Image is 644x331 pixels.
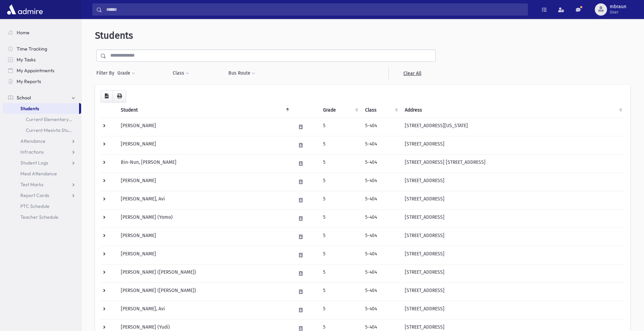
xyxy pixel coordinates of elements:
button: Grade [117,67,135,79]
a: Students [3,103,79,114]
td: 5 [319,191,361,209]
span: My Tasks [17,57,36,63]
a: Current Elementary Students [3,114,81,125]
td: 5-404 [361,283,400,301]
span: Meal Attendance [20,171,57,177]
td: 5-404 [361,228,400,246]
span: Teacher Schedule [20,214,58,220]
img: AdmirePro [5,3,44,16]
a: Infractions [3,147,81,157]
span: My Appointments [17,67,54,74]
td: [PERSON_NAME] [117,118,292,136]
td: 5-404 [361,118,400,136]
a: PTC Schedule [3,201,81,212]
span: My Reports [17,78,41,84]
td: 5 [319,136,361,154]
span: Report Cards [20,192,49,198]
td: 5-404 [361,173,400,191]
a: Meal Attendance [3,168,81,179]
a: Student Logs [3,157,81,168]
td: 5 [319,264,361,283]
a: My Appointments [3,65,81,76]
a: Attendance [3,136,81,147]
span: Test Marks [20,181,43,188]
a: Test Marks [3,179,81,190]
th: Class: activate to sort column ascending [361,102,400,118]
span: Time Tracking [17,46,47,52]
td: [STREET_ADDRESS] [401,209,625,228]
th: Grade: activate to sort column ascending [319,102,361,118]
td: 5 [319,301,361,319]
td: Bin-Nun, [PERSON_NAME] [117,154,292,173]
td: [PERSON_NAME] ([PERSON_NAME]) [117,283,292,301]
button: Class [172,67,189,79]
td: 5-404 [361,136,400,154]
td: 5 [319,246,361,264]
td: [STREET_ADDRESS][US_STATE] [401,118,625,136]
td: [STREET_ADDRESS] [401,301,625,319]
td: 5 [319,209,361,228]
td: 5 [319,228,361,246]
td: [PERSON_NAME], Avi [117,191,292,209]
td: 5-404 [361,154,400,173]
span: Attendance [20,138,45,144]
td: [STREET_ADDRESS] [401,228,625,246]
td: [PERSON_NAME] [117,136,292,154]
td: [PERSON_NAME] [117,228,292,246]
a: School [3,92,81,103]
td: 5 [319,173,361,191]
td: [STREET_ADDRESS] [STREET_ADDRESS] [401,154,625,173]
td: 5-404 [361,246,400,264]
td: [STREET_ADDRESS] [401,136,625,154]
a: My Reports [3,76,81,87]
td: [PERSON_NAME] [117,246,292,264]
td: [PERSON_NAME] ([PERSON_NAME]) [117,264,292,283]
th: Address: activate to sort column ascending [401,102,625,118]
td: 5 [319,283,361,301]
button: Bus Route [228,67,255,79]
a: Home [3,27,81,38]
td: 5-404 [361,264,400,283]
span: User [610,9,626,15]
td: [STREET_ADDRESS] [401,283,625,301]
td: 5-404 [361,191,400,209]
a: Current Mesivta Students [3,125,81,136]
td: [PERSON_NAME], Avi [117,301,292,319]
td: [STREET_ADDRESS] [401,264,625,283]
td: [STREET_ADDRESS] [401,246,625,264]
span: School [17,95,31,101]
span: mbraun [610,4,626,9]
a: Report Cards [3,190,81,201]
a: My Tasks [3,54,81,65]
td: [PERSON_NAME] [117,173,292,191]
a: Teacher Schedule [3,212,81,222]
button: Print [113,90,126,102]
td: 5 [319,154,361,173]
td: 5-404 [361,301,400,319]
span: Students [95,30,133,41]
span: Students [20,105,39,112]
span: Student Logs [20,160,48,166]
span: Home [17,30,30,36]
input: Search [102,3,528,16]
td: [PERSON_NAME] (Yomo) [117,209,292,228]
a: Clear All [389,67,436,79]
span: Infractions [20,149,44,155]
td: [STREET_ADDRESS] [401,173,625,191]
td: [STREET_ADDRESS] [401,191,625,209]
span: Filter By [96,70,117,77]
th: Student: activate to sort column descending [117,102,292,118]
a: Time Tracking [3,43,81,54]
button: CSV [100,90,113,102]
td: 5-404 [361,209,400,228]
td: 5 [319,118,361,136]
span: PTC Schedule [20,203,50,209]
